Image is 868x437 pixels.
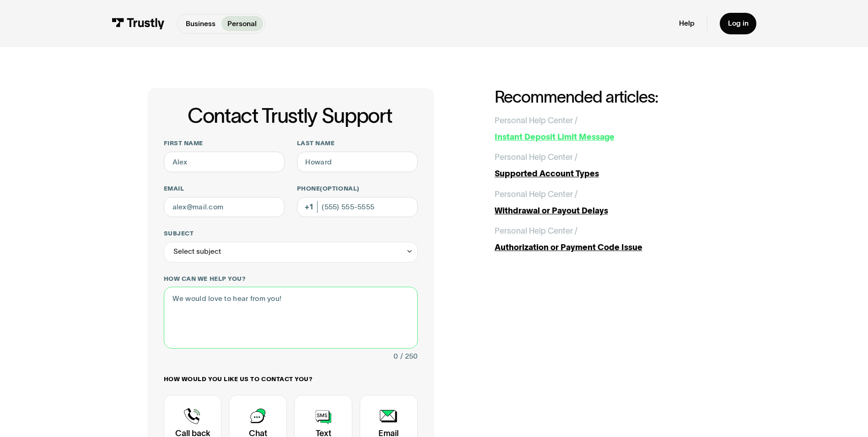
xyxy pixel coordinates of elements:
[495,205,721,217] div: Withdrawal or Payout Delays
[495,225,577,237] div: Personal Help Center /
[173,246,221,258] div: Select subject
[400,350,418,363] div: / 250
[164,197,285,218] input: alex@mail.com
[297,152,418,172] input: Howard
[186,18,216,29] p: Business
[495,188,721,217] a: Personal Help Center /Withdrawal or Payout Delays
[164,185,285,193] label: Email
[495,241,721,254] div: Authorization or Payment Code Issue
[164,139,285,147] label: First name
[297,185,418,193] label: Phone
[495,88,721,106] h2: Recommended articles:
[495,168,721,180] div: Supported Account Types
[162,104,418,127] h1: Contact Trustly Support
[495,131,721,143] div: Instant Deposit Limit Message
[495,115,721,143] a: Personal Help Center /Instant Deposit Limit Message
[221,16,263,31] a: Personal
[297,197,418,218] input: (555) 555-5555
[179,16,221,31] a: Business
[495,188,577,201] div: Personal Help Center /
[495,115,577,127] div: Personal Help Center /
[320,185,359,192] span: (Optional)
[227,18,257,29] p: Personal
[164,375,418,383] label: How would you like us to contact you?
[495,151,577,164] div: Personal Help Center /
[495,151,721,180] a: Personal Help Center /Supported Account Types
[112,18,165,29] img: Trustly Logo
[164,229,418,238] label: Subject
[394,350,398,363] div: 0
[164,152,285,172] input: Alex
[164,242,418,262] div: Select subject
[297,139,418,147] label: Last name
[728,19,749,28] div: Log in
[495,225,721,254] a: Personal Help Center /Authorization or Payment Code Issue
[164,275,418,283] label: How can we help you?
[679,19,695,28] a: Help
[720,13,757,34] a: Log in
